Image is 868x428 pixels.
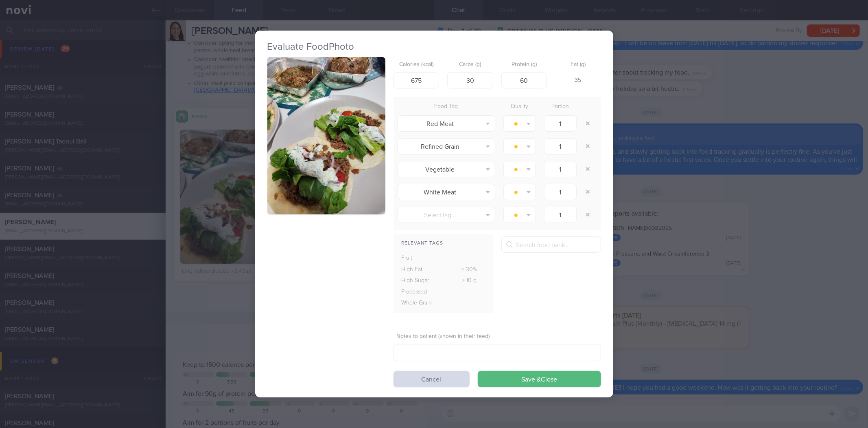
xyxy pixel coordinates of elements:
[445,275,493,287] div: > 10 g
[398,184,495,200] button: White Meat
[447,72,493,88] input: 33
[394,371,470,387] button: Cancel
[501,236,601,253] input: Search food bank...
[394,264,446,276] div: High Fat
[501,72,547,88] input: 9
[540,101,581,113] div: Portion
[394,101,499,113] div: Food Tag
[544,207,577,223] input: 1.0
[398,115,495,132] button: Red Meat
[544,138,577,154] input: 1.0
[398,207,495,223] button: Select tag...
[394,287,446,298] div: Processed
[450,61,490,68] label: Carbs (g)
[544,115,577,132] input: 1.0
[544,161,577,177] input: 1.0
[544,184,577,200] input: 1.0
[394,72,439,88] input: 250
[394,298,446,309] div: Whole Grain
[267,41,601,53] h2: Evaluate Food Photo
[445,264,493,276] div: > 30%
[394,238,493,249] div: Relevant Tags
[505,61,544,68] label: Protein (g)
[394,275,446,287] div: High Sugar
[398,161,495,177] button: Vegetable
[398,138,495,154] button: Refined Grain
[478,371,601,387] button: Save &Close
[394,253,446,264] div: Fruit
[558,61,598,68] label: Fat (g)
[397,333,598,340] label: Notes to patient (shown in their feed)
[555,72,601,89] div: 35
[499,101,540,113] div: Quality
[397,61,436,68] label: Calories (kcal)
